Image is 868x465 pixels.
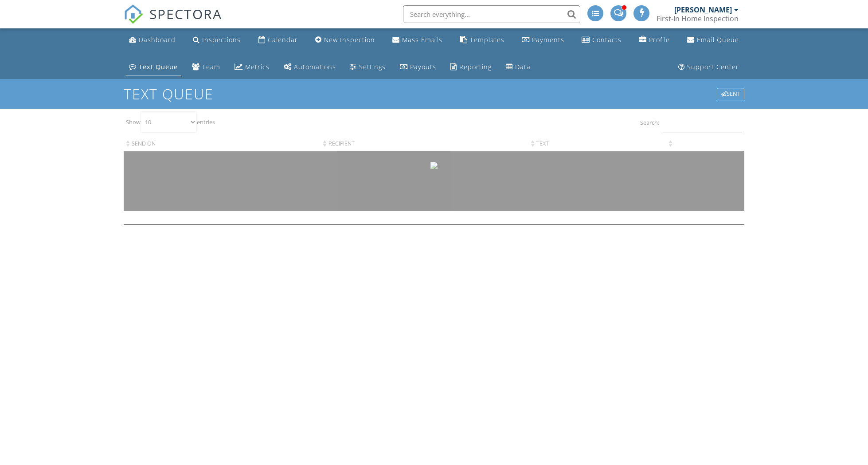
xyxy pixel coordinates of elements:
select: Showentries [141,111,197,133]
a: New Inspection [312,32,379,48]
a: Automations (Advanced) [280,59,340,75]
div: [PERSON_NAME] [674,5,732,14]
img: The Best Home Inspection Software - Spectora [124,4,143,24]
div: Payments [532,35,564,44]
a: Support Center [675,59,743,75]
div: Profile [649,35,670,44]
span: SPECTORA [149,4,222,23]
div: New Inspection [324,35,375,44]
a: SPECTORA [124,12,222,31]
a: Text Queue [125,59,181,75]
div: Calendar [268,35,298,44]
a: Reporting [447,59,495,75]
input: Search: [663,111,742,133]
a: Payouts [396,59,440,75]
div: Reporting [459,63,492,71]
label: Search: [640,111,742,133]
a: Templates [457,32,508,48]
div: Email Queue [697,35,739,44]
div: First-In Home Inspection [657,14,739,23]
img: loader-white.gif [430,162,438,169]
a: Company Profile [636,32,673,48]
div: Metrics [245,63,270,71]
a: Settings [347,59,389,75]
a: Calendar [255,32,301,48]
div: Contacts [592,35,622,44]
input: Search everything... [403,5,580,23]
div: Dashboard [139,35,176,44]
div: Payouts [410,63,436,71]
div: Templates [470,35,504,44]
div: Data [515,63,531,71]
a: Dashboard [125,32,179,48]
a: Sent [717,89,744,97]
th: Recipient [321,135,528,153]
a: Team [188,59,224,75]
a: Email Queue [684,32,743,48]
a: Payments [518,32,568,48]
a: Metrics [231,59,273,75]
th: Send on [124,135,321,153]
h1: Text Queue [124,86,744,102]
a: Mass Emails [389,32,446,48]
th: Text [528,135,666,153]
label: Show entries [126,111,182,133]
div: Sent [717,88,744,100]
div: Text Queue [139,63,178,71]
div: Team [202,63,220,71]
a: Inspections [189,32,244,48]
a: Contacts [578,32,625,48]
a: Data [502,59,534,75]
div: Support Center [687,63,739,71]
div: Automations [294,63,336,71]
div: Mass Emails [402,35,442,44]
div: Settings [359,63,386,71]
div: Inspections [202,35,241,44]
